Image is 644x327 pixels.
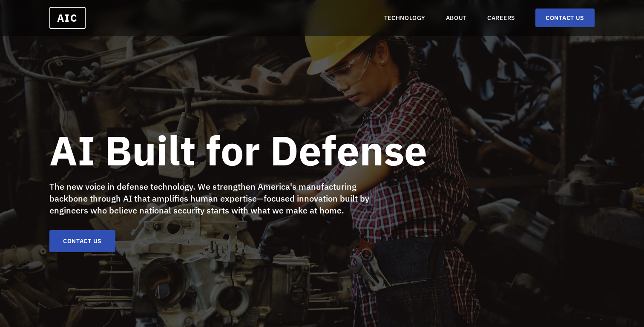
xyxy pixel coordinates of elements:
[49,124,427,176] b: AI Built for Defense
[49,7,86,29] a: AIC
[446,14,467,22] a: ABOUT
[384,14,425,22] a: TECHNOLOGY
[49,230,115,252] a: CONTACT US
[535,9,595,27] a: CONTACT US
[49,181,369,216] span: The new voice in defense technology. We strengthen America's manufacturing backbone through AI th...
[487,14,515,22] a: CAREERS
